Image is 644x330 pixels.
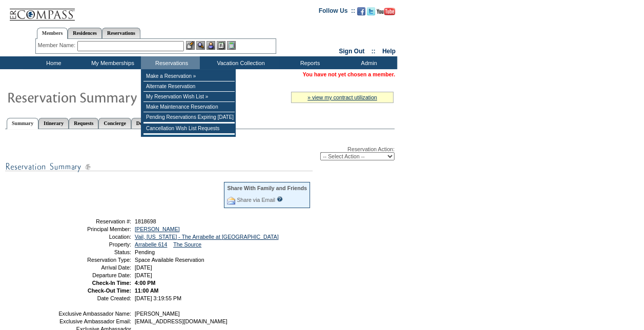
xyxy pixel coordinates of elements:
[217,41,225,50] img: Reservations
[173,241,201,247] a: The Source
[58,295,131,301] td: Date Created:
[200,56,279,69] td: Vacation Collection
[58,226,131,232] td: Principal Member:
[37,28,68,39] a: Members
[367,7,375,15] img: Follow us on Twitter
[135,249,155,255] span: Pending
[382,48,396,55] a: Help
[371,48,376,55] span: ::
[307,94,377,100] a: » view my contract utilization
[377,10,395,16] a: Subscribe to our YouTube Channel
[38,41,77,50] div: Member Name:
[196,41,205,50] img: View
[38,118,69,129] a: Itinerary
[58,318,131,324] td: Exclusive Ambassador Email:
[135,318,227,324] span: [EMAIL_ADDRESS][DOMAIN_NAME]
[135,295,181,301] span: [DATE] 3:19:55 PM
[58,257,131,263] td: Reservation Type:
[58,241,131,247] td: Property:
[143,81,235,92] td: Alternate Reservation
[237,197,275,203] a: Share via Email
[135,287,158,294] span: 11:00 AM
[206,41,215,50] img: Impersonate
[135,311,180,317] span: [PERSON_NAME]
[92,280,131,286] strong: Check-In Time:
[143,92,235,102] td: My Reservation Wish List »
[279,56,338,69] td: Reports
[303,71,395,77] span: You have not yet chosen a member.
[5,160,313,173] img: subTtlResSummary.gif
[339,48,364,55] a: Sign Out
[367,10,375,16] a: Follow us on Twitter
[131,118,155,129] a: Detail
[68,28,102,38] a: Residences
[338,56,397,69] td: Admin
[58,218,131,224] td: Reservation #:
[135,272,152,278] span: [DATE]
[143,123,235,134] td: Cancellation Wish List Requests
[88,287,131,294] strong: Check-Out Time:
[227,41,236,50] img: b_calculator.gif
[135,234,279,240] a: Vail, [US_STATE] - The Arrabelle at [GEOGRAPHIC_DATA]
[7,118,38,129] a: Summary
[58,234,131,240] td: Location:
[135,264,152,271] span: [DATE]
[377,8,395,15] img: Subscribe to our YouTube Channel
[58,264,131,271] td: Arrival Date:
[23,56,82,69] td: Home
[135,280,155,286] span: 4:00 PM
[277,196,283,202] input: What is this?
[98,118,131,129] a: Concierge
[141,56,200,69] td: Reservations
[143,102,235,112] td: Make Maintenance Reservation
[357,10,365,16] a: Become our fan on Facebook
[143,112,235,122] td: Pending Reservations Expiring [DATE]
[102,28,140,38] a: Reservations
[135,257,204,263] span: Space Available Reservation
[5,146,394,160] div: Reservation Action:
[82,56,141,69] td: My Memberships
[135,218,156,224] span: 1818698
[58,249,131,255] td: Status:
[135,226,180,232] a: [PERSON_NAME]
[227,185,307,191] div: Share With Family and Friends
[186,41,195,50] img: b_edit.gif
[319,6,355,18] td: Follow Us ::
[7,87,212,107] img: Reservaton Summary
[143,71,235,81] td: Make a Reservation »
[69,118,98,129] a: Requests
[135,241,167,247] a: Arrabelle 614
[58,272,131,278] td: Departure Date:
[58,311,131,317] td: Exclusive Ambassador Name:
[357,7,365,15] img: Become our fan on Facebook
